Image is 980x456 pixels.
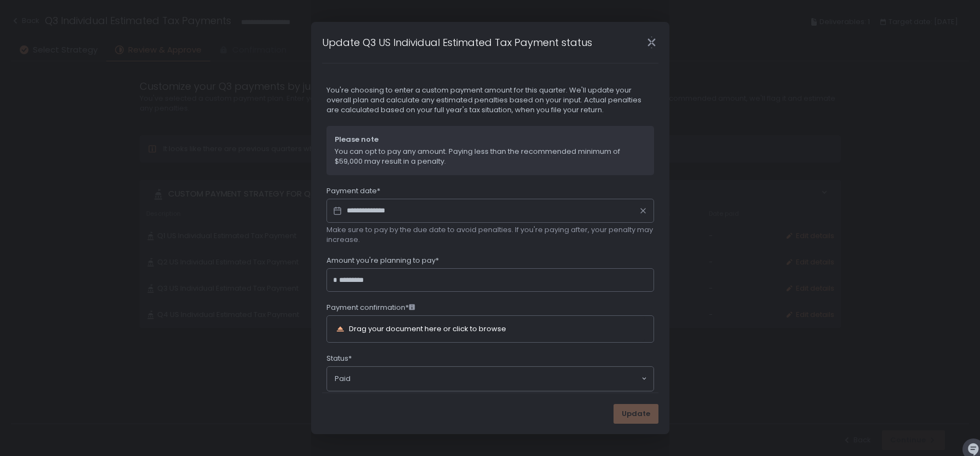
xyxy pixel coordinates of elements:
span: Status* [326,354,352,363]
div: Close [634,36,669,49]
span: Payment confirmation* [326,303,415,313]
input: Datepicker input [326,199,654,223]
span: You can opt to pay any amount. Paying less than the recommended minimum of $59,000 may result in ... [335,147,646,166]
span: Amount you're planning to pay* [326,256,439,265]
div: Search for option [327,367,654,391]
span: Payment date* [326,186,380,196]
span: Paid [335,374,351,384]
input: Search for option [351,373,640,384]
div: Drag your document here or click to browse [349,325,506,332]
span: Please note [335,135,646,145]
h1: Update Q3 US Individual Estimated Tax Payment status [322,35,592,50]
span: You're choosing to enter a custom payment amount for this quarter. We'll update your overall plan... [326,85,654,115]
span: Make sure to pay by the due date to avoid penalties. If you're paying after, your penalty may inc... [326,225,654,245]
